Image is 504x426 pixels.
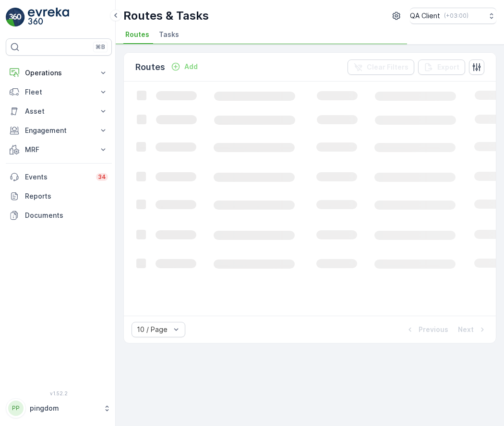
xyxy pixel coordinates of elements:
p: Fleet [25,87,93,97]
p: ⌘B [96,43,105,51]
button: Asset [6,102,112,121]
div: PP [8,401,24,416]
p: Events [25,172,90,182]
p: 34 [98,173,106,181]
button: PPpingdom [6,398,112,418]
p: Routes [135,60,165,74]
button: Fleet [6,83,112,102]
p: Next [458,325,474,334]
button: Clear Filters [348,59,414,75]
button: Engagement [6,121,112,140]
img: logo [6,8,25,27]
button: Next [457,324,488,335]
button: Operations [6,63,112,83]
button: QA Client(+03:00) [410,8,496,24]
p: ( +03:00 ) [444,12,468,20]
span: Tasks [159,30,179,39]
p: Routes & Tasks [123,8,209,24]
button: MRF [6,140,112,159]
button: Previous [404,324,449,335]
p: Operations [25,68,93,78]
img: logo_light-DOdMpM7g.png [28,8,69,27]
p: Clear Filters [367,62,408,72]
span: v 1.52.2 [6,390,112,396]
button: Export [418,59,465,75]
span: Routes [125,30,149,39]
p: Add [184,62,198,71]
p: MRF [25,145,93,154]
p: Asset [25,106,93,116]
p: QA Client [410,11,440,21]
p: Reports [25,191,108,201]
p: Previous [419,325,448,334]
a: Reports [6,187,112,206]
p: pingdom [30,403,98,413]
p: Documents [25,211,108,220]
p: Engagement [25,126,93,135]
a: Documents [6,206,112,225]
button: Add [167,61,202,72]
a: Events34 [6,167,112,187]
p: Export [437,62,459,72]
